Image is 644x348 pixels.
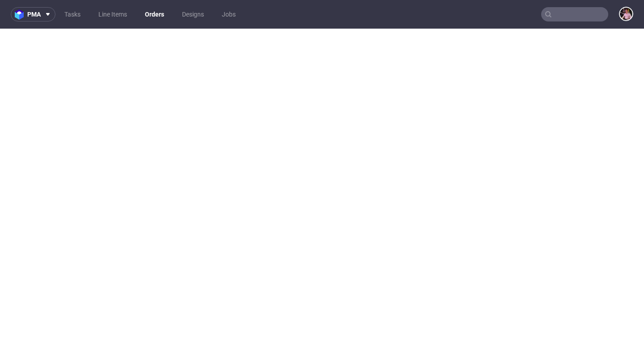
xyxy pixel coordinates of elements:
a: Jobs [216,7,241,21]
button: pma [11,7,55,21]
img: Aleks Ziemkowski [620,8,632,20]
a: Line Items [93,7,132,21]
a: Tasks [59,7,86,21]
a: Orders [140,7,169,21]
a: Designs [177,7,209,21]
img: logo [15,9,27,20]
span: pma [27,11,41,17]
